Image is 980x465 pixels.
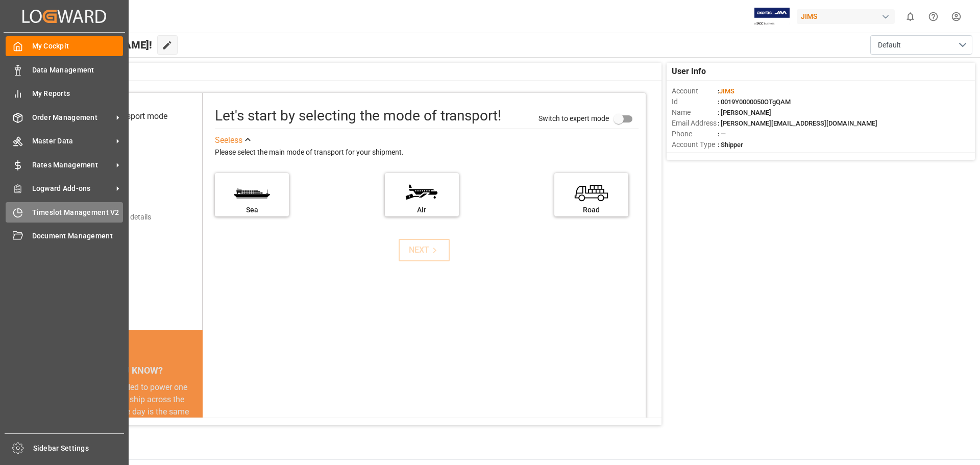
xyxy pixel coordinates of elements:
span: : [PERSON_NAME] [718,109,771,116]
span: Hello [PERSON_NAME]! [42,35,152,55]
div: Please select the main mode of transport for your shipment. [215,146,639,159]
span: : 0019Y0000050OTgQAM [718,98,791,106]
span: Account [672,86,718,96]
span: Sidebar Settings [33,443,125,454]
span: Name [672,107,718,118]
span: My Reports [32,88,124,99]
span: : [718,87,734,95]
div: NEXT [409,244,440,256]
span: Document Management [32,231,124,241]
div: The energy needed to power one large container ship across the ocean in a single day is the same ... [67,381,190,455]
span: Rates Management [32,160,113,170]
span: : [PERSON_NAME][EMAIL_ADDRESS][DOMAIN_NAME] [718,119,877,127]
button: NEXT [399,239,450,261]
span: JIMS [719,87,734,95]
button: Help Center [922,5,945,28]
span: Account Type [672,139,718,150]
a: My Cockpit [6,36,123,56]
div: DID YOU KNOW? [55,360,203,381]
div: Sea [220,205,284,215]
a: Timeslot Management V2 [6,202,123,222]
span: Default [878,40,901,51]
span: Email Address [672,118,718,129]
span: : — [718,130,726,138]
span: Timeslot Management V2 [32,207,124,218]
div: JIMS [797,9,895,24]
div: Let's start by selecting the mode of transport! [215,105,501,127]
button: show 0 new notifications [899,5,922,28]
div: See less [215,134,242,146]
span: My Cockpit [32,41,124,52]
span: Master Data [32,136,113,146]
button: JIMS [797,7,899,26]
img: Exertis%20JAM%20-%20Email%20Logo.jpg_1722504956.jpg [754,8,790,26]
span: : Shipper [718,141,743,149]
a: Document Management [6,226,123,246]
span: Switch to expert mode [538,114,609,122]
span: Id [672,96,718,107]
span: Order Management [32,112,113,123]
span: User Info [672,65,706,78]
span: Data Management [32,65,124,76]
div: Air [390,205,454,215]
span: Phone [672,129,718,139]
button: open menu [870,35,972,55]
div: Road [559,205,623,215]
span: Logward Add-ons [32,183,113,194]
a: Data Management [6,60,123,80]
